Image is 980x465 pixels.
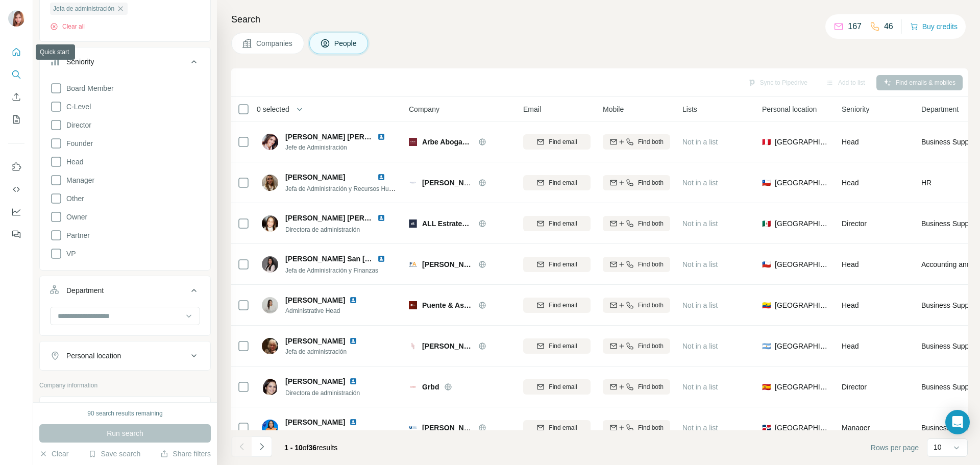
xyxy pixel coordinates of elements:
span: Jefe de Administración [285,143,398,152]
span: Head [842,179,859,187]
img: Logo of Arbe Abogados [409,138,417,146]
img: Avatar [262,379,278,395]
span: Business Support [921,300,977,310]
span: [PERSON_NAME] [285,417,345,427]
button: Find email [523,257,591,272]
span: Not in a list [682,260,718,268]
button: Dashboard [8,203,24,221]
button: Department [40,278,210,307]
img: Avatar [262,420,278,436]
button: Save search [88,449,140,459]
span: Directora de administración [285,389,360,397]
span: [GEOGRAPHIC_DATA] [775,218,829,229]
span: Head [62,157,83,167]
span: Not in a list [682,383,718,391]
button: Find email [523,216,591,231]
span: Business Support [921,341,977,351]
span: Head [842,301,859,309]
span: [PERSON_NAME] [285,173,345,181]
span: Administrative Head [285,306,370,315]
img: Logo of Flores Acevedo [409,260,417,268]
span: [GEOGRAPHIC_DATA] [775,300,829,310]
span: Business Support [921,218,977,229]
img: Logo of Beretta Godoy [409,342,417,350]
span: Puente & Asociados [422,300,473,310]
button: Find email [523,134,591,150]
span: Find email [549,341,577,351]
span: Business Support [921,137,977,147]
img: Logo of Grbd [409,383,417,391]
span: 🇲🇽 [762,218,771,229]
button: Personal location [40,344,210,368]
span: Founder [62,138,93,149]
span: Find both [638,137,664,146]
span: Rows per page [871,443,919,453]
span: Not in a list [682,424,718,432]
span: 🇪🇨 [762,300,771,310]
span: [PERSON_NAME] San [PERSON_NAME] Groumon [285,255,456,263]
button: Find both [603,257,670,272]
button: My lists [8,110,24,129]
span: Encargada de Administracion [285,430,365,437]
span: Jefa de Administración y Recursos Humanos [GEOGRAPHIC_DATA], [GEOGRAPHIC_DATA], [GEOGRAPHIC_DATA]. [285,184,609,192]
span: Grbd [422,382,439,392]
button: Find both [603,338,670,354]
span: Find both [638,301,664,310]
span: 0 selected [257,104,289,114]
span: Company [409,104,439,114]
img: Avatar [262,256,278,273]
img: Logo of Puente & Asociados [409,301,417,309]
button: Feedback [8,225,24,243]
button: Find both [603,420,670,435]
img: Avatar [262,338,278,354]
span: Not in a list [682,342,718,350]
span: 🇵🇪 [762,137,771,147]
span: Head [842,260,859,268]
span: Not in a list [682,219,718,228]
p: 167 [848,20,862,33]
span: VP [62,249,76,259]
img: Logo of ALL Estrategias [409,219,417,228]
span: [PERSON_NAME] [422,341,473,351]
span: Companies [256,38,293,48]
p: 10 [934,442,942,452]
img: Avatar [262,215,278,232]
span: Director [62,120,91,130]
span: [PERSON_NAME] [PERSON_NAME] [285,214,407,222]
button: Enrich CSV [8,88,24,106]
div: Department [66,285,104,296]
span: Arbe Abogados [422,137,473,147]
span: Director [842,219,867,228]
button: Navigate to next page [252,436,272,457]
span: Mobile [603,104,624,114]
span: [GEOGRAPHIC_DATA] [775,178,829,188]
img: LinkedIn logo [377,214,385,222]
span: Lists [682,104,697,114]
img: LinkedIn logo [377,133,385,141]
span: Partner [62,230,90,240]
span: results [284,444,337,452]
span: 🇦🇷 [762,341,771,351]
div: 90 search results remaining [87,409,162,418]
img: LinkedIn logo [349,418,357,426]
span: Board Member [62,83,114,93]
span: Head [842,138,859,146]
span: [PERSON_NAME] [285,377,345,385]
span: Find both [638,423,664,432]
span: Jefa de administración [285,347,370,356]
span: 36 [309,444,317,452]
span: ALL Estrategias [422,218,473,229]
span: Jefa de Administración y Finanzas [285,267,378,274]
span: Find email [549,137,577,146]
span: Find email [549,178,577,187]
span: 🇩🇴 [762,423,771,433]
span: [GEOGRAPHIC_DATA] [775,382,829,392]
button: Find both [603,298,670,313]
button: Find email [523,379,591,395]
span: Not in a list [682,301,718,309]
span: Seniority [842,104,869,114]
img: LinkedIn logo [349,337,357,345]
span: 🇪🇸 [762,382,771,392]
span: Find email [549,260,577,269]
span: Find both [638,219,664,228]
